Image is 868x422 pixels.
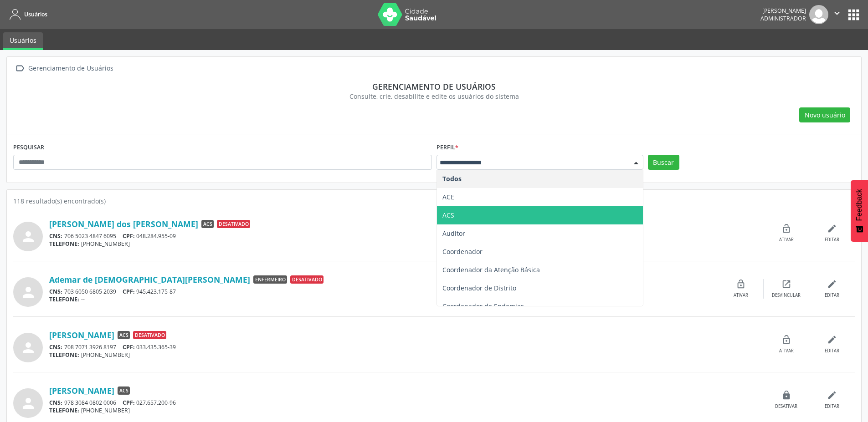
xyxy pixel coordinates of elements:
div: Editar [825,348,839,354]
span: ACS [118,386,130,395]
button:  [828,5,846,24]
div: -- [49,295,718,303]
div: Ativar [779,348,794,354]
span: TELEFONE: [49,407,79,414]
i: lock [781,390,791,400]
span: TELEFONE: [49,351,79,359]
span: CNS: [49,288,62,295]
div: [PERSON_NAME] [760,7,806,15]
span: TELEFONE: [49,295,79,303]
i: person [20,340,36,356]
span: Coordenador de Distrito [442,284,516,292]
i: open_in_new [781,279,791,289]
span: ACS [201,220,214,228]
span: CNS: [49,343,62,351]
div: Ativar [779,237,794,243]
a: Usuários [3,32,43,50]
button: Buscar [648,155,679,170]
span: ACS [118,331,130,339]
i: edit [827,224,837,234]
a: [PERSON_NAME] [49,386,114,396]
i: lock_open [781,224,791,234]
i: edit [827,279,837,289]
span: Desativado [133,331,166,339]
button: Novo usuário [799,107,850,123]
span: CPF: [123,343,135,351]
span: ACS [442,211,454,219]
i: lock_open [781,335,791,345]
div: Editar [825,292,839,299]
a: [PERSON_NAME] [49,330,114,340]
span: Feedback [855,189,863,221]
div: [PHONE_NUMBER] [49,240,764,248]
i: person [20,284,36,300]
a: Ademar de [DEMOGRAPHIC_DATA][PERSON_NAME] [49,275,250,285]
div: 708 7071 3926 8197 033.435.365-39 [49,343,764,351]
a: Usuários [6,7,47,22]
span: CPF: [123,288,135,295]
i:  [13,62,26,75]
div: [PHONE_NUMBER] [49,351,764,359]
div: Editar [825,237,839,243]
span: Desativado [217,220,250,228]
div: 703 6050 6805 2039 945.423.175-87 [49,288,718,295]
i: edit [827,390,837,400]
div: Desativar [775,403,797,410]
button: Feedback - Mostrar pesquisa [851,180,868,242]
i: edit [827,335,837,345]
div: Editar [825,403,839,410]
span: Administrador [760,15,806,22]
div: 706 5023 4847 6095 048.284.955-09 [49,232,764,240]
i:  [832,8,842,18]
i: lock_open [736,279,746,289]
div: 978 3084 0802 0006 027.657.200-96 [49,399,764,407]
div: 118 resultado(s) encontrado(s) [13,196,855,206]
span: CNS: [49,232,62,240]
i: person [20,229,36,245]
a: [PERSON_NAME] dos [PERSON_NAME] [49,219,198,229]
span: Usuários [24,10,47,18]
span: Todos [442,174,462,183]
span: Auditor [442,229,465,238]
span: Enfermeiro [253,275,287,284]
img: img [809,5,828,24]
span: Coordenador da Atenção Básica [442,265,540,274]
div: Consulte, crie, desabilite e edite os usuários do sistema [20,92,848,101]
div: [PHONE_NUMBER] [49,407,764,414]
span: CNS: [49,399,62,407]
div: Ativar [734,292,748,299]
a:  Gerenciamento de Usuários [13,62,115,75]
span: Coordenador de Endemias [442,302,524,310]
div: Desvincular [772,292,801,299]
span: Desativado [290,275,324,284]
button: apps [846,7,862,23]
span: Novo usuário [805,110,845,120]
label: PESQUISAR [13,141,44,155]
div: Gerenciamento de Usuários [26,62,115,75]
span: CPF: [123,399,135,407]
span: TELEFONE: [49,240,79,248]
div: Gerenciamento de usuários [20,81,848,92]
label: Perfil [437,141,458,155]
span: CPF: [123,232,135,240]
span: Coordenador [442,247,483,256]
span: ACE [442,193,454,201]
